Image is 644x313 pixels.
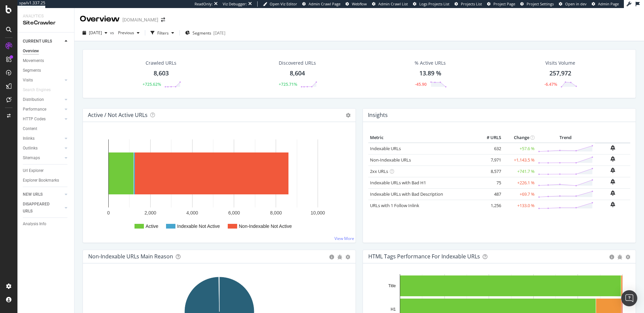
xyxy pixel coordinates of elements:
div: Overview [23,48,39,55]
a: Segments [23,67,69,74]
div: Overview [80,13,120,25]
th: # URLS [476,133,503,143]
a: Admin Page [592,1,619,7]
td: 487 [476,188,503,200]
a: Admin Crawl List [372,1,408,7]
text: 10,000 [311,210,325,215]
td: 1,256 [476,200,503,211]
div: bell-plus [610,156,615,162]
td: +69.7 % [503,188,536,200]
a: Project Page [487,1,515,7]
a: Open in dev [559,1,587,7]
div: Content [23,125,37,132]
a: Search Engines [23,86,57,93]
div: -6.47% [544,81,557,87]
td: 75 [476,177,503,188]
a: Movements [23,57,69,64]
a: Projects List [454,1,482,7]
td: +226.1 % [503,177,536,188]
a: Url Explorer [23,167,69,174]
th: Metric [368,133,476,143]
div: Movements [23,57,44,64]
span: vs [110,30,115,36]
div: Non-Indexable URLs Main Reason [88,253,173,260]
a: Open Viz Editor [263,1,297,7]
div: Analysis Info [23,221,46,228]
a: Admin Crawl Page [302,1,340,7]
a: Distribution [23,96,63,103]
svg: A chart. [88,133,350,237]
span: 2025 Sep. 6th [89,30,102,36]
div: Segments [23,67,41,74]
td: +133.0 % [503,200,536,211]
a: Content [23,125,69,132]
div: circle-info [329,255,334,259]
div: Crawled URLs [146,60,176,66]
a: URLs with 1 Follow Inlink [370,202,419,208]
div: Filters [157,30,169,36]
div: HTML Tags Performance for Indexable URLs [368,253,480,260]
a: Explorer Bookmarks [23,177,69,184]
div: circle-info [609,255,614,259]
div: gear [626,255,630,259]
div: Url Explorer [23,167,44,174]
text: 8,000 [270,210,282,215]
div: Distribution [23,96,44,103]
a: View More [334,236,354,241]
span: Admin Page [598,1,619,6]
th: Change [503,133,536,143]
a: Project Settings [520,1,554,7]
a: Indexable URLs with Bad H1 [370,180,426,186]
span: Open in dev [565,1,587,6]
i: Options [346,113,351,118]
div: Analytics [23,13,69,19]
span: Project Page [493,1,515,6]
div: -45.90 [415,81,427,87]
div: 257,972 [549,69,571,78]
text: Active [146,224,158,229]
td: +741.7 % [503,166,536,177]
div: arrow-right-arrow-left [161,17,165,22]
div: CURRENT URLS [23,38,52,45]
div: Visits Volume [545,60,575,66]
a: 2xx URLs [370,168,388,174]
div: bell-plus [610,145,615,150]
button: Filters [148,27,177,38]
text: 6,000 [228,210,240,215]
div: [DATE] [213,30,225,36]
a: Visits [23,77,63,84]
div: bell-plus [610,202,615,207]
h4: Insights [368,111,388,120]
a: Sitemaps [23,154,63,162]
a: HTTP Codes [23,116,63,123]
div: Open Intercom Messenger [621,290,637,306]
text: H1 [391,307,396,312]
a: Webflow [345,1,367,7]
div: Search Engines [23,86,51,93]
span: Segments [193,30,211,36]
div: gear [345,255,350,259]
span: Projects List [461,1,482,6]
div: Sitemaps [23,154,40,162]
div: Viz Debugger: [223,1,247,7]
text: 2,000 [145,210,156,215]
div: Visits [23,77,33,84]
span: Admin Crawl List [378,1,408,6]
div: 8,603 [154,69,169,78]
div: Inlinks [23,135,35,142]
div: ReadOnly: [195,1,213,7]
div: Outlinks [23,145,38,152]
a: Indexable URLs [370,145,401,151]
span: Logs Projects List [419,1,449,6]
span: Previous [115,30,134,36]
div: bug [618,255,622,259]
a: Analysis Info [23,221,69,228]
div: Performance [23,106,46,113]
a: Logs Projects List [413,1,449,7]
text: 4,000 [186,210,198,215]
td: +57.6 % [503,143,536,154]
div: Discovered URLs [279,60,316,66]
div: % Active URLs [415,60,446,66]
th: Trend [536,133,595,143]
